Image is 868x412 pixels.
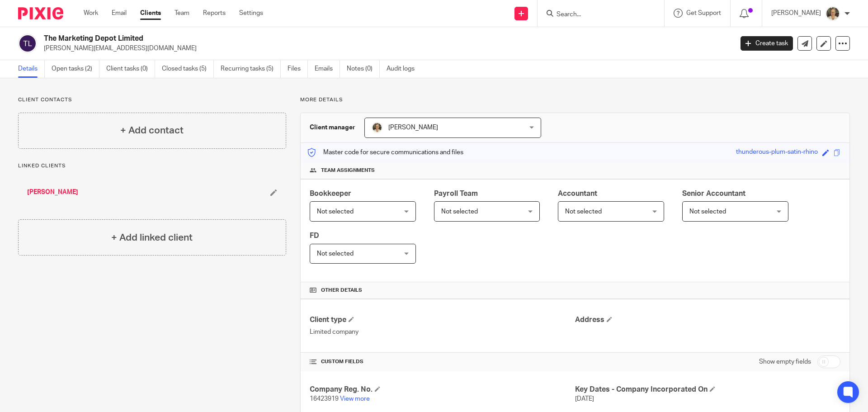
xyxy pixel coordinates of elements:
[18,96,286,104] p: Client contacts
[310,396,339,402] span: 16423919
[140,9,161,18] a: Clients
[310,232,319,239] span: FD
[310,315,575,325] h4: Client type
[18,34,37,53] img: svg%3E
[203,9,226,18] a: Reports
[575,385,840,394] h4: Key Dates - Company Incorporated On
[175,9,189,18] a: Team
[239,9,263,18] a: Settings
[321,287,362,294] span: Other details
[310,385,575,394] h4: Company Reg. No.
[556,11,637,19] input: Search
[288,60,308,78] a: Files
[18,162,286,170] p: Linked clients
[310,123,355,132] h3: Client manager
[307,148,463,157] p: Master code for secure communications and files
[441,208,478,215] span: Not selected
[84,9,98,18] a: Work
[317,251,354,257] span: Not selected
[317,208,354,215] span: Not selected
[27,188,78,197] a: [PERSON_NAME]
[682,190,745,197] span: Senior Accountant
[387,60,421,78] a: Audit logs
[558,190,597,197] span: Accountant
[18,7,63,19] img: Pixie
[112,9,127,18] a: Email
[52,60,99,78] a: Open tasks (2)
[44,34,590,43] h2: The Marketing Depot Limited
[741,36,793,51] a: Create task
[310,327,575,336] p: Limited company
[111,231,193,245] h4: + Add linked client
[106,60,155,78] a: Client tasks (0)
[736,147,818,158] div: thunderous-plum-satin-rhino
[759,357,811,366] label: Show empty fields
[388,124,438,131] span: [PERSON_NAME]
[18,60,45,78] a: Details
[340,396,370,402] a: View more
[120,123,184,137] h4: + Add contact
[315,60,340,78] a: Emails
[434,190,478,197] span: Payroll Team
[565,208,602,215] span: Not selected
[575,396,594,402] span: [DATE]
[826,6,840,21] img: Pete%20with%20glasses.jpg
[321,167,375,174] span: Team assignments
[162,60,214,78] a: Closed tasks (5)
[44,44,727,53] p: [PERSON_NAME][EMAIL_ADDRESS][DOMAIN_NAME]
[310,358,575,365] h4: CUSTOM FIELDS
[689,208,726,215] span: Not selected
[310,190,351,197] span: Bookkeeper
[300,96,850,104] p: More details
[686,10,721,16] span: Get Support
[347,60,380,78] a: Notes (0)
[221,60,281,78] a: Recurring tasks (5)
[771,9,821,18] p: [PERSON_NAME]
[372,122,382,133] img: Pete%20with%20glasses.jpg
[575,315,840,325] h4: Address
